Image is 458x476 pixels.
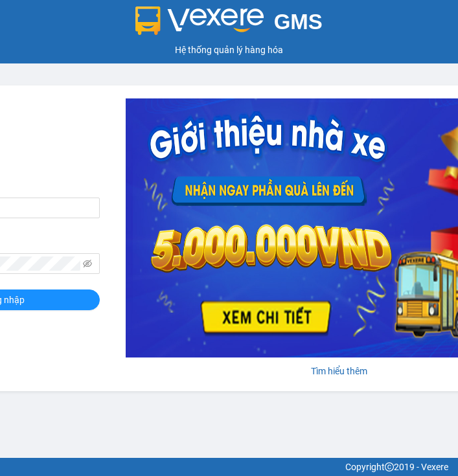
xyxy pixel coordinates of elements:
[135,6,264,35] img: logo 2
[135,19,323,30] a: GMS
[83,259,92,268] span: eye-invisible
[385,462,394,471] span: copyright
[3,43,455,57] div: Hệ thống quản lý hàng hóa
[10,460,448,474] div: Copyright 2019 - Vexere
[274,10,323,34] span: GMS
